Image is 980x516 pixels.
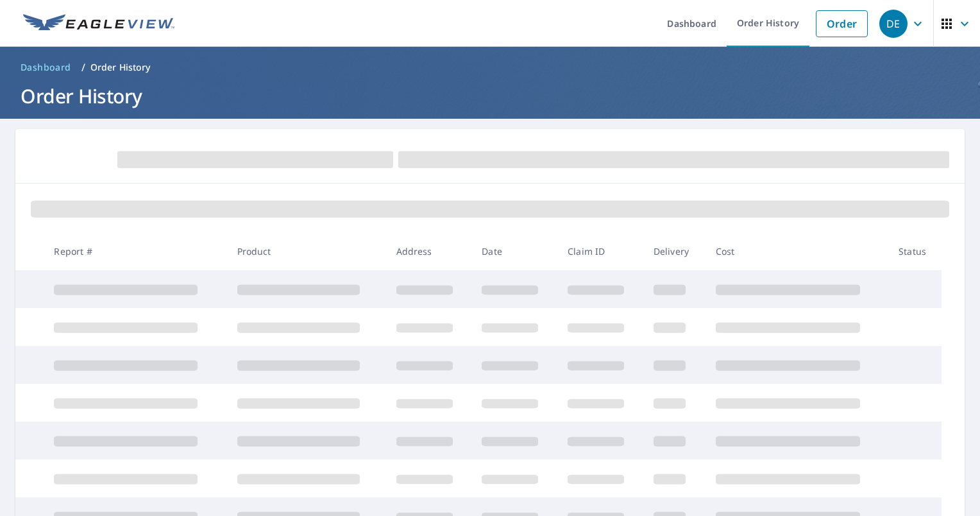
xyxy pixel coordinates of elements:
div: DE [879,10,908,38]
th: Cost [705,232,888,270]
li: / [81,60,85,75]
th: Claim ID [557,232,643,270]
a: Order [816,10,868,37]
span: Dashboard [21,61,71,74]
img: EV Logo [23,14,174,33]
th: Status [888,232,942,270]
p: Order History [90,61,151,74]
th: Delivery [643,232,705,270]
th: Address [386,232,472,270]
th: Report # [44,232,226,270]
th: Product [227,232,386,270]
nav: breadcrumb [15,57,965,78]
h1: Order History [15,83,965,109]
th: Date [471,232,557,270]
a: Dashboard [15,57,76,78]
